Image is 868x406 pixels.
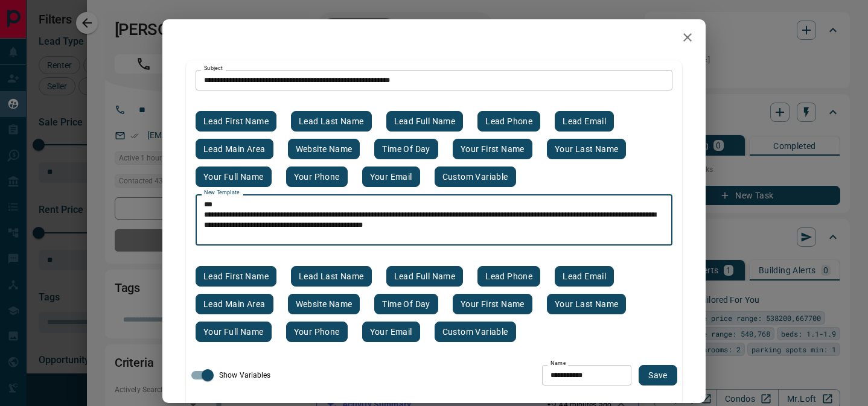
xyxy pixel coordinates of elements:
[477,266,540,287] button: Lead phone
[435,167,516,187] button: Custom Variable
[362,322,420,342] button: Your email
[204,65,223,72] label: Subject
[555,266,614,287] button: Lead email
[374,294,438,314] button: Time of day
[196,139,273,159] button: Lead main area
[286,322,348,342] button: Your phone
[204,189,240,197] label: New Template
[362,167,420,187] button: Your email
[386,111,464,132] button: Lead full name
[196,266,276,287] button: Lead first name
[555,111,614,132] button: Lead email
[196,167,272,187] button: Your full name
[374,139,438,159] button: Time of day
[286,167,348,187] button: Your phone
[196,111,276,132] button: Lead first name
[435,322,516,342] button: Custom Variable
[550,360,566,367] label: Name
[196,294,273,314] button: Lead main area
[288,294,360,314] button: Website name
[453,139,532,159] button: Your first name
[453,294,532,314] button: Your first name
[639,365,677,385] button: save new template
[547,294,627,314] button: Your last name
[288,139,360,159] button: Website name
[291,111,372,132] button: Lead last name
[547,139,627,159] button: Your last name
[291,266,372,287] button: Lead last name
[477,111,540,132] button: Lead phone
[386,266,464,287] button: Lead full name
[219,370,271,381] span: Show Variables
[196,322,272,342] button: Your full name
